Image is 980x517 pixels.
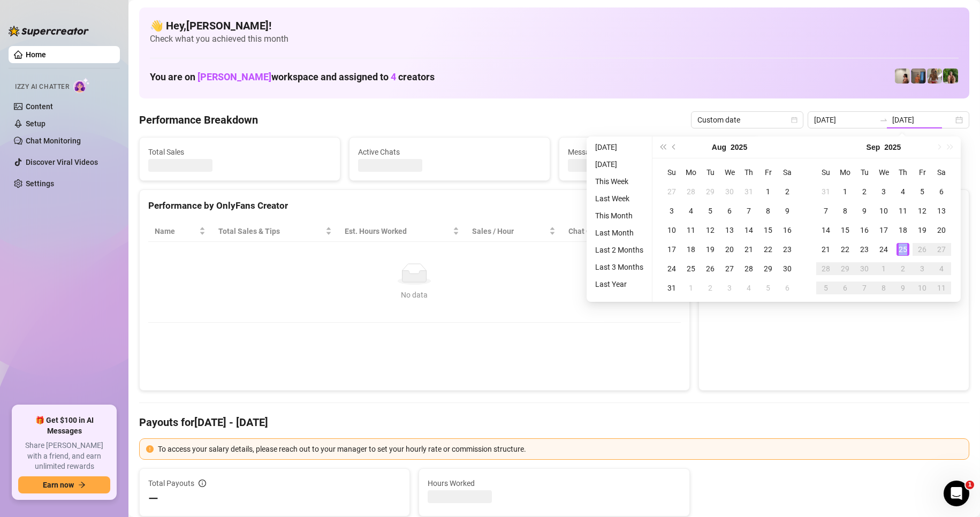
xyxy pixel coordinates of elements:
span: 1 [966,481,974,489]
img: Nathaniel [943,69,958,83]
a: Content [26,102,53,111]
span: 4 [391,71,396,82]
span: Izzy AI Chatter [15,82,69,92]
h4: 👋 Hey, [PERSON_NAME] ! [150,18,959,33]
button: Earn nowarrow-right [18,476,110,493]
a: Setup [26,119,45,128]
div: Sales by OnlyFans Creator [708,199,960,213]
span: Active Chats [358,146,541,158]
iframe: Intercom live chat [944,481,969,506]
span: Earn now [43,481,74,489]
span: Messages Sent [568,146,751,158]
img: AI Chatter [73,78,90,93]
span: to [879,116,888,124]
th: Chat Conversion [562,221,680,242]
a: Home [26,50,46,59]
span: — [148,490,158,507]
a: Discover Viral Videos [26,158,98,166]
span: Name [155,225,197,237]
input: End date [892,114,953,126]
div: No data [159,289,670,301]
th: Name [148,221,212,242]
span: swap-right [879,116,888,124]
span: 🎁 Get $100 in AI Messages [18,415,110,436]
span: arrow-right [78,481,86,489]
span: [PERSON_NAME] [197,71,271,82]
span: Sales / Hour [472,225,547,237]
span: exclamation-circle [146,445,154,453]
span: Custom date [697,112,797,128]
th: Sales / Hour [466,221,562,242]
span: Total Sales [148,146,331,158]
a: Chat Monitoring [26,136,81,145]
h4: Payouts for [DATE] - [DATE] [139,415,969,430]
img: logo-BBDzfeDw.svg [9,26,89,36]
img: Wayne [911,69,926,83]
h4: Performance Breakdown [139,112,258,127]
img: Nathaniel [927,69,942,83]
th: Total Sales & Tips [212,221,338,242]
a: Settings [26,179,54,188]
span: Hours Worked [428,477,680,489]
span: calendar [791,117,797,123]
span: info-circle [199,480,206,487]
div: Est. Hours Worked [345,225,451,237]
span: Total Payouts [148,477,194,489]
img: Ralphy [895,69,910,83]
span: Total Sales & Tips [218,225,323,237]
span: Share [PERSON_NAME] with a friend, and earn unlimited rewards [18,440,110,472]
input: Start date [814,114,875,126]
span: Chat Conversion [568,225,665,237]
h1: You are on workspace and assigned to creators [150,71,435,83]
span: Check what you achieved this month [150,33,959,45]
div: To access your salary details, please reach out to your manager to set your hourly rate or commis... [158,443,962,455]
div: Performance by OnlyFans Creator [148,199,681,213]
